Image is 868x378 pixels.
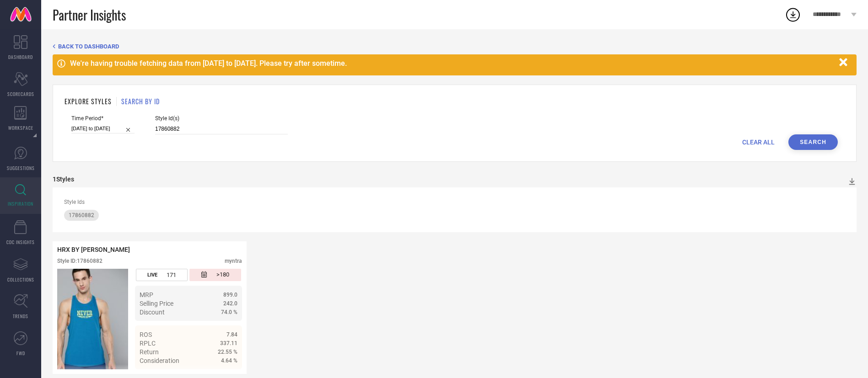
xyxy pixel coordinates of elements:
span: LIVE [147,272,157,278]
span: WORKSPACE [8,124,33,131]
input: Select time period [71,124,135,133]
div: We're having trouble fetching data from [DATE] to [DATE]. Please try after sometime. [70,59,835,68]
span: Time Period* [71,115,135,122]
div: Number of days the style has been live on the platform [136,269,187,281]
span: >180 [216,271,229,279]
span: BACK TO DASHBOARD [58,43,119,50]
div: Back TO Dashboard [53,43,857,50]
div: Open download list [785,6,801,23]
span: 74.0 % [221,309,237,315]
span: SUGGESTIONS [7,165,35,171]
span: COLLECTIONS [7,276,34,283]
div: 1 Styles [53,176,74,183]
span: 4.64 % [221,357,237,364]
div: Number of days since the style was first listed on the platform [189,269,241,281]
span: 22.55 % [218,349,237,355]
span: CLEAR ALL [742,138,775,146]
h1: SEARCH BY ID [121,96,160,106]
span: 171 [167,272,176,278]
span: TRENDS [13,313,28,319]
span: 899.0 [223,292,237,298]
span: Partner Insights [53,5,126,24]
span: SCORECARDS [7,91,34,97]
button: Search [788,134,838,150]
span: Return [140,348,159,356]
span: Selling Price [140,300,173,307]
div: Style Ids [64,199,845,205]
h1: EXPLORE STYLES [65,96,112,106]
img: Style preview image [57,269,128,369]
span: Consideration [140,357,179,364]
span: 337.11 [220,340,237,346]
span: Style Id(s) [155,115,288,122]
span: ROS [140,331,152,338]
span: DASHBOARD [8,53,33,60]
div: myntra [225,258,242,264]
span: 17860882 [69,212,94,218]
span: FWD [16,350,25,357]
input: Enter comma separated style ids e.g. 12345, 67890 [155,124,288,134]
div: Click to view image [57,269,128,369]
span: INSPIRATION [8,200,33,207]
div: Style ID: 17860882 [57,258,102,264]
span: MRP [140,291,153,298]
span: HRX BY [PERSON_NAME] [57,246,130,253]
span: 7.84 [226,331,237,338]
span: Discount [140,309,165,316]
span: RPLC [140,340,156,347]
span: 242.0 [223,300,237,307]
span: CDC INSIGHTS [6,239,35,245]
